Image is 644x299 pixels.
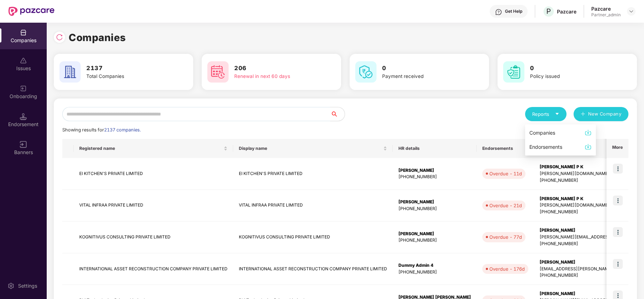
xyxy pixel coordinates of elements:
img: svg+xml;base64,PHN2ZyBpZD0iSGVscC0zMngzMiIgeG1sbnM9Imh0dHA6Ly93d3cudzMub3JnLzIwMDAvc3ZnIiB3aWR0aD... [495,9,502,16]
h1: Companies [69,30,126,45]
span: plus [581,112,585,117]
td: KOGNITIVUS CONSULTING PRIVATE LIMITED [233,221,393,253]
button: plusNew Company [574,107,628,121]
div: Total Companies [86,73,170,80]
img: svg+xml;base64,PHN2ZyBpZD0iRG93bmxvYWQtMzJ4MzIiIHhtbG5zPSJodHRwOi8vd3d3LnczLm9yZy8yMDAwL3N2ZyIgd2... [585,129,592,136]
td: VITAL INFRAA PRIVATE LIMITED [74,190,233,222]
div: [PHONE_NUMBER] [398,237,471,244]
div: [PERSON_NAME] [398,231,471,237]
span: search [330,111,345,117]
span: P [546,7,551,16]
div: Renewal in next 60 days [234,73,318,80]
h3: 2137 [86,64,170,73]
img: svg+xml;base64,PHN2ZyB4bWxucz0iaHR0cDovL3d3dy53My5vcmcvMjAwMC9zdmciIHdpZHRoPSI2MCIgaGVpZ2h0PSI2MC... [503,61,524,83]
span: Endorsements [482,146,523,151]
img: svg+xml;base64,PHN2ZyBpZD0iRG93bmxvYWQtMzJ4MzIiIHhtbG5zPSJodHRwOi8vd3d3LnczLm9yZy8yMDAwL3N2ZyIgd2... [585,143,592,150]
div: [PERSON_NAME] [398,167,471,174]
div: Overdue - 77d [489,233,522,241]
h3: 0 [530,64,614,73]
img: icon [613,227,623,237]
h3: 206 [234,64,318,73]
div: Endorsements [529,143,562,151]
img: icon [613,196,623,205]
img: svg+xml;base64,PHN2ZyB4bWxucz0iaHR0cDovL3d3dy53My5vcmcvMjAwMC9zdmciIHdpZHRoPSI2MCIgaGVpZ2h0PSI2MC... [59,61,81,83]
span: Showing results for [62,127,141,132]
img: svg+xml;base64,PHN2ZyB4bWxucz0iaHR0cDovL3d3dy53My5vcmcvMjAwMC9zdmciIHdpZHRoPSI2MCIgaGVpZ2h0PSI2MC... [207,61,229,83]
div: Pazcare [591,5,621,12]
img: icon [613,259,623,269]
div: Overdue - 176d [489,265,525,272]
td: VITAL INFRAA PRIVATE LIMITED [233,190,393,222]
div: Partner_admin [591,12,621,18]
th: HR details [393,139,477,158]
img: svg+xml;base64,PHN2ZyB4bWxucz0iaHR0cDovL3d3dy53My5vcmcvMjAwMC9zdmciIHdpZHRoPSI2MCIgaGVpZ2h0PSI2MC... [355,61,376,83]
div: Dummy Admin 4 [398,262,471,269]
img: svg+xml;base64,PHN2ZyB3aWR0aD0iMjAiIGhlaWdodD0iMjAiIHZpZXdCb3g9IjAgMCAyMCAyMCIgZmlsbD0ibm9uZSIgeG... [20,85,27,92]
span: caret-down [555,112,559,116]
div: Settings [16,282,39,289]
div: Overdue - 11d [489,170,522,177]
img: icon [613,164,623,174]
div: Get Help [505,9,522,14]
span: 2137 companies. [104,127,141,132]
img: svg+xml;base64,PHN2ZyBpZD0iUmVsb2FkLTMyeDMyIiB4bWxucz0iaHR0cDovL3d3dy53My5vcmcvMjAwMC9zdmciIHdpZH... [56,34,63,41]
div: [PHONE_NUMBER] [398,269,471,276]
img: svg+xml;base64,PHN2ZyBpZD0iSXNzdWVzX2Rpc2FibGVkIiB4bWxucz0iaHR0cDovL3d3dy53My5vcmcvMjAwMC9zdmciIH... [20,57,27,64]
img: svg+xml;base64,PHN2ZyBpZD0iRHJvcGRvd24tMzJ4MzIiIHhtbG5zPSJodHRwOi8vd3d3LnczLm9yZy8yMDAwL3N2ZyIgd2... [628,9,634,14]
div: [PERSON_NAME] [398,199,471,205]
td: EI KITCHEN'S PRIVATE LIMITED [74,158,233,190]
span: Registered name [79,146,222,151]
th: Display name [233,139,393,158]
button: search [330,107,345,121]
div: Companies [529,129,555,137]
img: svg+xml;base64,PHN2ZyBpZD0iQ29tcGFuaWVzIiB4bWxucz0iaHR0cDovL3d3dy53My5vcmcvMjAwMC9zdmciIHdpZHRoPS... [20,29,27,36]
div: [PHONE_NUMBER] [398,205,471,212]
div: Overdue - 21d [489,202,522,209]
img: svg+xml;base64,PHN2ZyB3aWR0aD0iMTQuNSIgaGVpZ2h0PSIxNC41IiB2aWV3Qm94PSIwIDAgMTYgMTYiIGZpbGw9Im5vbm... [20,113,27,120]
td: EI KITCHEN'S PRIVATE LIMITED [233,158,393,190]
div: Payment received [382,73,466,80]
img: svg+xml;base64,PHN2ZyBpZD0iU2V0dGluZy0yMHgyMCIgeG1sbnM9Imh0dHA6Ly93d3cudzMub3JnLzIwMDAvc3ZnIiB3aW... [7,282,15,289]
span: New Company [588,111,622,118]
td: INTERNATIONAL ASSET RECONSTRUCTION COMPANY PRIVATE LIMITED [233,253,393,285]
div: [PHONE_NUMBER] [398,174,471,180]
td: INTERNATIONAL ASSET RECONSTRUCTION COMPANY PRIVATE LIMITED [74,253,233,285]
th: More [606,139,628,158]
span: Display name [239,146,382,151]
th: Registered name [74,139,233,158]
img: New Pazcare Logo [8,7,54,16]
div: Reports [532,111,559,118]
td: KOGNITIVUS CONSULTING PRIVATE LIMITED [74,221,233,253]
h3: 0 [382,64,466,73]
div: Policy issued [530,73,614,80]
div: Pazcare [557,8,576,15]
img: svg+xml;base64,PHN2ZyB3aWR0aD0iMTYiIGhlaWdodD0iMTYiIHZpZXdCb3g9IjAgMCAxNiAxNiIgZmlsbD0ibm9uZSIgeG... [20,141,27,148]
